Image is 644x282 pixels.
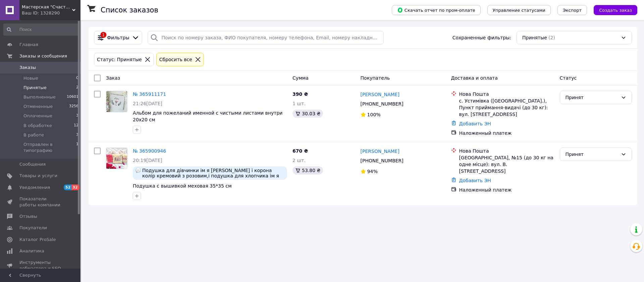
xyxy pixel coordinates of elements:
[361,75,390,81] span: Покупатель
[76,142,78,154] span: 1
[292,101,306,106] span: 1 шт.
[101,6,158,14] h1: Список заказов
[106,148,127,169] img: Фото товару
[361,91,399,98] a: [PERSON_NAME]
[133,91,166,97] a: № 365911171
[548,35,555,40] span: (2)
[361,101,404,107] span: [PHONE_NUMBER]
[566,151,618,158] div: Принят
[493,8,545,13] span: Управление статусами
[451,75,498,81] span: Доставка и оплата
[67,94,78,100] span: 10601
[107,34,129,41] span: Фильтры
[19,185,50,191] span: Уведомления
[19,65,36,71] span: Заказы
[19,225,47,231] span: Покупатели
[459,130,554,136] div: Наложенный платеж
[76,85,78,91] span: 2
[133,110,282,122] a: Альбом для пожеланий именной с чистыми листами внутри 20х20 см
[367,112,381,117] span: 100%
[459,91,554,97] div: Нова Пошта
[23,85,47,91] span: Принятые
[142,168,284,178] span: Подушка для дівчинки ім я [PERSON_NAME] і корона колір кремовий з розовим,і подушка для хлопчика ...
[292,110,323,118] div: 30.03 ₴
[361,148,399,155] a: [PERSON_NAME]
[71,185,79,190] span: 32
[522,34,547,41] span: Принятые
[136,168,141,173] img: :speech_balloon:
[19,161,46,167] span: Сообщения
[19,248,44,254] span: Аналитика
[76,113,78,119] span: 3
[397,7,475,13] span: Скачать отчет по пром-оплате
[96,56,143,63] div: Статус: Принятые
[106,148,127,169] a: Фото товару
[487,5,551,15] button: Управление статусами
[76,132,78,138] span: 3
[23,123,52,129] span: В обработке
[133,183,232,189] a: Подушка с вышивкой меховая 35*35 см
[292,91,308,97] span: 390 ₴
[148,31,384,44] input: Поиск по номеру заказа, ФИО покупателя, номеру телефона, Email, номеру накладной
[19,53,67,59] span: Заказы и сообщения
[459,178,491,183] a: Добавить ЭН
[3,24,79,36] input: Поиск
[19,42,38,48] span: Главная
[158,56,194,63] div: Сбросить все
[566,94,618,101] div: Принят
[106,91,127,112] a: Фото товару
[587,7,637,12] a: Создать заказ
[367,169,378,174] span: 94%
[106,75,120,81] span: Заказ
[292,158,306,163] span: 2 шт.
[361,158,404,163] span: [PHONE_NUMBER]
[557,5,587,15] button: Экспорт
[133,101,162,106] span: 21:26[DATE]
[459,148,554,154] div: Нова Пошта
[19,196,62,208] span: Показатели работы компании
[19,237,56,243] span: Каталог ProSale
[133,158,162,163] span: 20:19[DATE]
[23,75,38,81] span: Новые
[23,113,52,119] span: Оплаченные
[19,213,37,219] span: Отзывы
[459,121,491,126] a: Добавить ЭН
[23,142,76,154] span: Отправлен в типографию
[106,91,127,112] img: Фото товару
[22,10,80,16] div: Ваш ID: 1328290
[22,4,72,10] span: Мастерская "Счастливы вместе"
[19,259,62,272] span: Инструменты вебмастера и SEO
[452,34,511,41] span: Сохраненные фильтры:
[599,8,632,13] span: Создать заказ
[392,5,481,15] button: Скачать отчет по пром-оплате
[23,132,44,138] span: В работе
[594,5,637,15] button: Создать заказ
[459,97,554,118] div: с. Устимівка ([GEOGRAPHIC_DATA].), Пункт приймання-видачі (до 30 кг): вул. [STREET_ADDRESS]
[292,75,309,81] span: Сумма
[459,154,554,174] div: [GEOGRAPHIC_DATA], №15 (до 30 кг на одне місце): вул. В. [STREET_ADDRESS]
[560,75,577,81] span: Статус
[133,148,166,154] a: № 365900946
[74,123,78,129] span: 12
[69,104,78,110] span: 3256
[23,104,53,110] span: Отмененные
[459,187,554,193] div: Наложенный платеж
[76,75,78,81] span: 0
[563,8,582,13] span: Экспорт
[23,94,56,100] span: Выполненные
[292,148,308,154] span: 670 ₴
[19,173,57,179] span: Товары и услуги
[64,185,71,190] span: 52
[292,166,323,174] div: 53.80 ₴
